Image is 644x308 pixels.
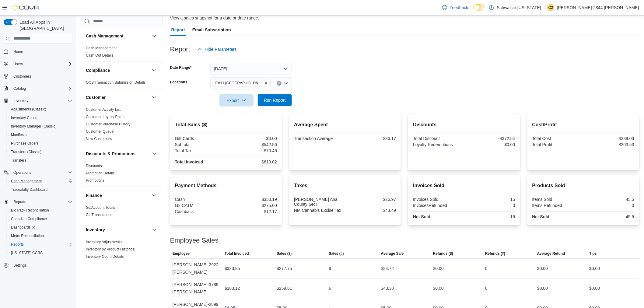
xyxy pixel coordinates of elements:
[264,81,268,85] button: Remove EV11 Las Cruces South Valley from selection in this group
[219,94,254,107] button: Export
[227,148,277,153] div: $70.46
[433,251,453,256] span: Refunds ($)
[17,19,72,31] span: Load All Apps in [GEOGRAPHIC_DATA]
[465,214,515,219] div: 15
[86,178,104,183] a: Promotions
[175,159,203,164] strong: Total Invoiced
[1,198,75,206] button: Reports
[9,249,45,257] a: [US_STATE] CCRS
[9,148,44,156] a: Transfers (Classic)
[465,197,515,202] div: 15
[9,123,59,130] a: Inventory Manager (Classic)
[215,80,263,86] span: EV11 [GEOGRAPHIC_DATA]
[151,192,158,199] button: Finance
[13,74,31,79] span: Customers
[86,192,102,198] h3: Finance
[497,4,541,11] p: Schwazze [US_STATE]
[532,121,634,128] h2: Cost/Profit
[413,214,430,219] strong: Net Sold
[283,81,288,86] button: Open list of options
[9,215,72,222] span: Canadian Compliance
[171,24,185,36] span: Report
[1,60,75,68] button: Users
[9,232,72,240] span: Metrc Reconciliation
[86,122,131,126] a: Customer Purchase History
[225,265,240,272] div: $323.85
[11,169,72,176] span: Operations
[11,97,72,104] span: Inventory
[175,182,277,189] h2: Payment Methods
[11,233,44,238] span: Metrc Reconciliation
[86,94,149,100] button: Customer
[1,96,75,105] button: Inventory
[13,170,31,175] span: Operations
[86,151,149,157] button: Discounts & Promotions
[9,148,72,156] span: Transfers (Classic)
[11,149,41,154] span: Transfers (Classic)
[11,72,72,80] span: Customers
[9,224,72,231] span: Dashboards
[86,94,106,100] h3: Customer
[6,131,75,139] button: Manifests
[170,237,219,244] h3: Employee Sales
[11,158,26,163] span: Transfers
[86,213,112,217] a: GL Transactions
[192,24,231,36] span: Email Subscription
[227,159,277,164] div: $613.02
[329,265,331,272] div: 8
[9,114,39,121] a: Inventory Count
[258,94,292,106] button: Run Report
[86,114,125,119] span: Customer Loyalty Points
[9,207,72,214] span: BioTrack Reconciliation
[6,177,75,185] button: Cash Management
[225,251,249,256] span: Total Invoiced
[9,249,72,257] span: Washington CCRS
[9,140,72,147] span: Purchase Orders
[590,285,600,292] div: $0.00
[175,197,225,202] div: Cash
[86,151,135,157] h3: Discounts & Promotions
[170,278,222,298] div: [PERSON_NAME]-3789 [PERSON_NAME]
[294,197,344,207] div: [PERSON_NAME] Ana County GRT
[86,80,146,85] a: OCS Transaction Submission Details
[86,137,112,141] a: New Customers
[11,250,43,255] span: [US_STATE] CCRS
[1,168,75,177] button: Operations
[9,157,29,164] a: Transfers
[1,261,75,270] button: Settings
[11,48,26,55] a: Home
[11,85,28,92] button: Catalog
[86,240,122,244] span: Inventory Adjustments
[86,164,102,168] a: Discounts
[1,47,75,56] button: Home
[433,285,444,292] div: $0.00
[346,136,396,141] div: $36.17
[9,140,41,147] a: Purchase Orders
[537,251,565,256] span: Average Refund
[9,123,72,130] span: Inventory Manager (Classic)
[9,131,72,138] span: Manifests
[6,105,75,114] button: Adjustments (Classic)
[485,251,505,256] span: Refunds (#)
[151,32,158,40] button: Cash Management
[537,265,548,272] div: $0.00
[223,94,250,107] span: Export
[6,185,75,194] button: Traceabilty Dashboard
[548,4,553,11] span: C2
[532,136,582,141] div: Total Cost
[9,224,38,231] a: Dashboards
[485,285,488,292] div: 0
[6,223,75,232] a: Dashboards
[11,179,42,184] span: Cash Management
[277,285,292,292] div: $259.81
[11,97,31,104] button: Inventory
[485,265,488,272] div: 0
[170,46,190,53] h3: Report
[9,215,49,222] a: Canadian Compliance
[532,203,582,208] div: Items Refunded
[532,197,582,202] div: Items Sold
[86,178,104,183] span: Promotions
[13,86,26,91] span: Catalog
[11,60,25,68] button: Users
